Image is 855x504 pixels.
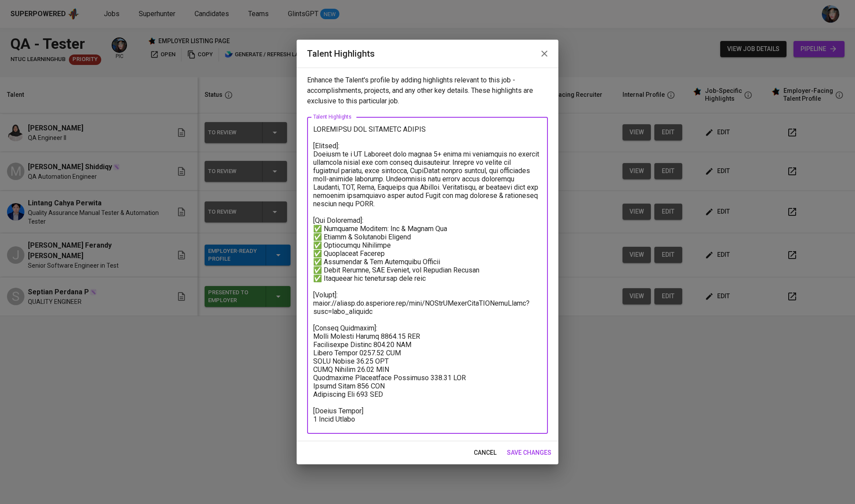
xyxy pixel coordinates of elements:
button: save changes [503,445,555,461]
p: Enhance the Talent's profile by adding highlights relevant to this job - accomplishments, project... [307,75,548,106]
h2: Talent Highlights [307,47,548,61]
textarea: LOREMIPSU DOL SITAMETC ADIPIS [Elitsed]: Doeiusm te i UT Laboreet dolo magnaa 5+ enima mi veniamq... [313,125,542,426]
span: cancel [474,447,496,458]
button: cancel [470,445,500,461]
span: save changes [507,447,551,458]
